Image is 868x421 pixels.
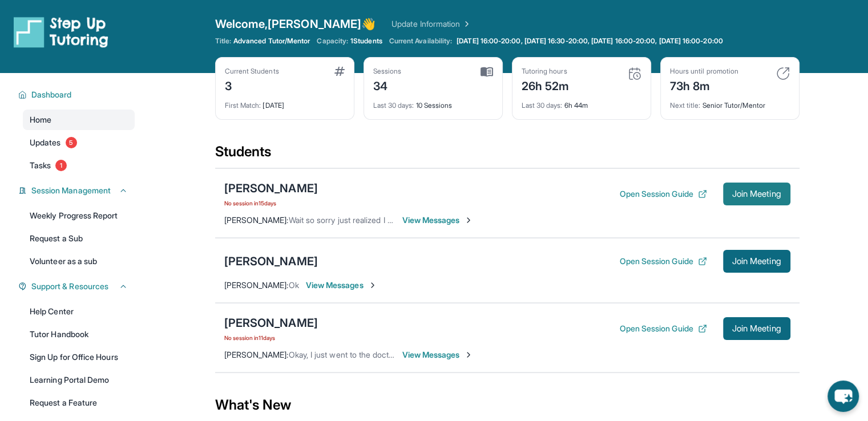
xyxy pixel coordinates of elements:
div: [DATE] [225,94,345,110]
div: Tutoring hours [522,67,570,76]
span: 1 Students [350,37,382,46]
button: Join Meeting [723,183,790,205]
a: Tasks1 [23,155,135,176]
div: 6h 44m [522,94,641,110]
a: Updates5 [23,132,135,153]
span: Welcome, [PERSON_NAME] 👋 [215,16,376,32]
a: Request a Sub [23,228,135,249]
span: 5 [66,137,77,148]
img: logo [14,16,108,48]
span: View Messages [306,280,377,291]
span: Okay, I just went to the doctor and I'm okay. [PERSON_NAME] be online [DATE]? [289,350,577,359]
img: card [628,67,641,80]
div: Hours until promotion [670,67,738,76]
span: 1 [55,160,67,171]
span: [PERSON_NAME] : [224,350,289,359]
div: [PERSON_NAME] [224,315,318,331]
a: Sign Up for Office Hours [23,347,135,367]
button: Open Session Guide [619,256,706,267]
div: 3 [225,76,279,94]
button: chat-button [827,380,859,412]
div: Senior Tutor/Mentor [670,94,790,110]
span: Last 30 days : [373,101,414,110]
div: 34 [373,76,402,94]
span: Wait so sorry just realized I said 7 and not 6. But if you want to meet right now I'm available. ... [289,215,694,225]
div: Current Students [225,67,279,76]
span: Current Availability: [389,37,452,46]
button: Support & Resources [27,281,128,292]
img: Chevron Right [460,18,471,30]
span: Advanced Tutor/Mentor [233,37,310,46]
a: Help Center [23,301,135,322]
span: No session in 11 days [224,333,318,342]
a: Update Information [391,18,471,30]
span: [DATE] 16:00-20:00, [DATE] 16:30-20:00, [DATE] 16:00-20:00, [DATE] 16:00-20:00 [457,37,722,46]
button: Open Session Guide [619,188,706,200]
div: 26h 52m [522,76,570,94]
button: Open Session Guide [619,323,706,334]
img: Chevron-Right [464,216,473,225]
span: Home [30,114,51,126]
span: [PERSON_NAME] : [224,280,289,290]
div: Sessions [373,67,402,76]
button: Join Meeting [723,250,790,273]
span: Join Meeting [732,258,781,265]
button: Session Management [27,185,128,196]
img: Chevron-Right [368,281,377,290]
span: Tasks [30,160,51,171]
span: Join Meeting [732,191,781,197]
span: Support & Resources [31,281,108,292]
span: Last 30 days : [522,101,563,110]
img: card [334,67,345,76]
img: card [776,67,790,80]
div: Students [215,143,800,168]
span: No session in 15 days [224,199,318,208]
span: Dashboard [31,89,72,100]
button: Dashboard [27,89,128,100]
span: [PERSON_NAME] : [224,215,289,225]
span: First Match : [225,101,261,110]
a: Home [23,110,135,130]
a: Learning Portal Demo [23,370,135,390]
span: Next title : [670,101,701,110]
span: Capacity: [317,37,348,46]
span: Title: [215,37,231,46]
img: Chevron-Right [464,350,473,359]
div: [PERSON_NAME] [224,253,318,269]
a: Tutor Handbook [23,324,135,345]
div: 73h 8m [670,76,738,94]
span: Ok [289,280,299,290]
div: [PERSON_NAME] [224,180,318,196]
span: Updates [30,137,61,148]
a: Request a Feature [23,392,135,413]
a: [DATE] 16:00-20:00, [DATE] 16:30-20:00, [DATE] 16:00-20:00, [DATE] 16:00-20:00 [454,37,725,46]
a: Volunteer as a sub [23,251,135,272]
img: card [481,67,493,77]
span: View Messages [402,214,474,226]
span: Session Management [31,185,111,196]
div: 10 Sessions [373,94,493,110]
button: Join Meeting [723,317,790,340]
span: Join Meeting [732,325,781,332]
span: View Messages [402,349,474,361]
a: Weekly Progress Report [23,205,135,226]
